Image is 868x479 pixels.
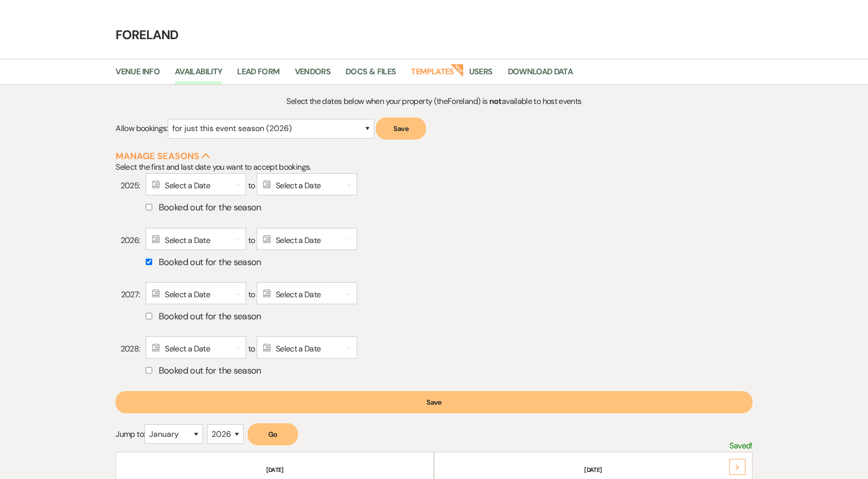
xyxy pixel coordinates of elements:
[117,453,432,474] th: [DATE]
[116,152,210,161] button: Manage Seasons
[450,63,464,77] strong: New
[116,123,167,134] span: Allow bookings:
[346,65,396,84] a: Docs & Files
[436,453,751,474] th: [DATE]
[376,117,426,140] button: Save
[489,96,502,106] strong: not
[195,95,673,108] p: Select the dates below when your property (the Foreland ) is available to host events
[146,363,752,379] label: Booked out for the season
[116,161,752,174] p: Select the first and last date you want to accept bookings.
[116,391,752,413] button: Save
[237,65,279,84] a: Lead Form
[146,367,152,374] input: Booked out for the season
[146,282,246,304] div: Select a Date
[295,65,331,84] a: Vendors
[146,282,357,304] span: to
[257,336,357,358] div: Select a Date
[257,228,357,250] div: Select a Date
[116,65,160,84] a: Venue Info
[175,65,222,84] a: Availability
[508,65,573,84] a: Download Data
[729,439,752,452] p: Saved!
[116,234,140,247] span: 2026 :
[146,336,246,358] div: Select a Date
[146,308,752,324] label: Booked out for the season
[146,173,246,195] div: Select a Date
[146,336,357,358] span: to
[146,228,246,250] div: Select a Date
[248,423,298,445] button: Go
[116,289,140,301] span: 2027 :
[116,429,145,439] span: Jump to:
[146,313,152,319] input: Booked out for the season
[146,254,752,270] label: Booked out for the season
[257,173,357,195] div: Select a Date
[411,65,454,84] a: Templates
[146,199,752,215] label: Booked out for the season
[116,343,140,355] span: 2028 :
[116,180,140,192] span: 2025 :
[146,228,357,250] span: to
[146,204,152,210] input: Booked out for the season
[257,282,357,304] div: Select a Date
[469,65,493,84] a: Users
[146,173,357,195] span: to
[72,26,796,44] h4: Foreland
[146,259,152,265] input: Booked out for the season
